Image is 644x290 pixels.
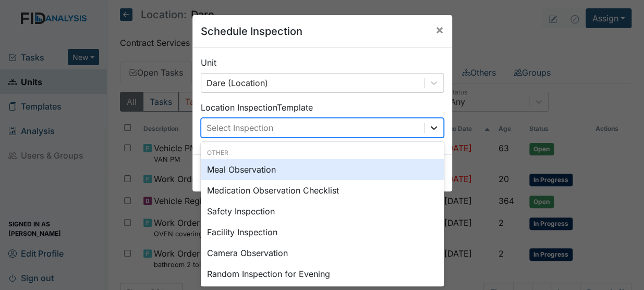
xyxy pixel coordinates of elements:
[206,77,268,89] div: Dare (Location)
[201,23,302,39] h5: Schedule Inspection
[201,201,444,222] div: Safety Inspection
[201,101,313,114] label: Location Inspection Template
[201,56,216,69] label: Unit
[201,180,444,201] div: Medication Observation Checklist
[206,122,273,134] div: Select Inspection
[201,222,444,243] div: Facility Inspection
[201,243,444,263] div: Camera Observation
[435,22,444,37] span: ×
[201,159,444,180] div: Meal Observation
[201,148,444,158] div: Other
[201,263,444,284] div: Random Inspection for Evening
[427,15,452,44] button: Close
